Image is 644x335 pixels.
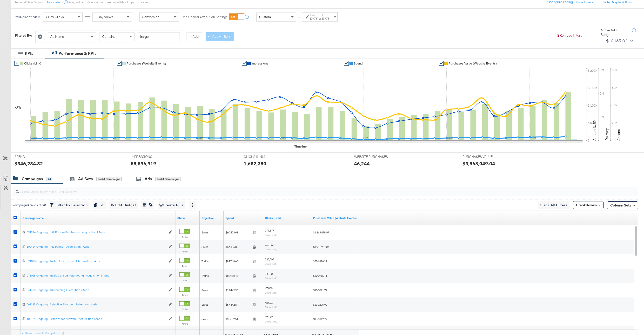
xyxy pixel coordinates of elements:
[22,176,43,182] div: Campaigns
[14,61,19,66] a: ✔
[265,320,277,323] sub: Clicks (Link)
[244,155,280,159] span: CLICKS (LINK)
[354,160,370,167] div: 46,244
[313,245,329,249] span: $1,001,967.07
[463,155,499,159] span: PURCHASES VALUE (WEBSITE EVENTS)
[50,201,89,209] button: Filter by Selection
[179,264,190,268] label: Active
[354,155,390,159] span: WEBSITE PURCHASES
[244,160,266,167] div: 1,682,380
[318,17,322,20] strong: to
[265,315,273,319] span: 37,177
[201,216,222,220] a: Your campaign's objective.
[265,233,277,236] sub: Clicks (Link)
[201,259,209,263] span: Traffic
[265,258,274,261] span: 725,008
[15,33,32,38] div: Filtered By:
[179,250,190,253] label: Active
[142,15,159,19] span: Conversion
[95,15,113,19] span: 1 Day Views
[47,177,52,181] div: 24
[201,231,208,234] span: Sales
[265,306,277,309] sub: Clicks (Link)
[604,128,609,141] text: Delivery
[111,202,136,208] span: Edit Budget
[449,62,497,65] span: Purchases Value (Website Events)
[46,15,64,19] span: 7 Day Clicks
[226,231,251,234] span: $60,423.61
[201,317,208,321] span: Sales
[68,0,149,4] div: Save, edit and delete options are unavailable for personal view.
[27,274,166,277] div: 071025-Ongoing | Traffic Catalog Retargeting | Acquisition | Aerie
[265,262,277,265] sub: Clicks (Link)
[573,201,604,209] button: Breakdowns
[179,236,190,239] label: Active
[27,245,166,249] a: 102424-Ongoing | Mid Funnel | Acquisition | Aerie
[313,317,327,321] span: $113,317.77
[24,62,41,65] span: Clicks (Link)
[59,51,96,56] div: Performance & KPIs
[226,317,251,321] span: $26,697.54
[322,17,330,20] div: [DATE]
[226,288,251,292] span: $12,442.95
[322,13,330,17] label: End:
[96,177,122,181] div: for 24 Campaigns
[540,202,567,208] span: Clear All Filters
[297,17,301,19] span: ↑
[265,286,273,290] span: 47,889
[159,202,184,208] span: Create Rule
[179,279,190,282] label: Active
[592,119,597,141] text: Amount (USD)
[51,202,87,208] span: Filter by Selection
[265,248,277,251] sub: Clicks (Link)
[22,216,174,220] a: Your campaign name.
[265,243,274,247] span: 269,360
[538,201,569,209] button: Clear All Filters
[439,61,444,66] a: ✔
[13,203,46,207] div: Campaigns ( 24 Selected)
[27,230,166,234] a: 091924-Ongoing | LAL Bottom Purchasers | Acquisition | Aerie
[158,201,185,209] button: Create Rule
[181,15,227,19] label: Use Unified Attribution Setting:
[259,15,271,19] span: Custom
[310,17,318,20] div: [DATE]
[201,288,208,292] span: Sales
[265,272,274,276] span: 340,806
[179,293,190,296] label: Active
[201,274,209,277] span: Traffic
[265,216,309,220] a: The number of clicks on links appearing on your ad or Page that direct people to your sites off F...
[25,51,33,56] div: KPIs
[601,28,627,37] div: Active A/C Budget
[242,61,247,66] a: ✔
[117,61,122,66] a: ✔
[78,176,93,182] div: Ad Sets
[265,301,273,304] span: 42,501
[187,32,202,41] button: + Add
[617,129,621,141] text: Actions
[14,0,44,4] div: Personal View Actions:
[265,229,274,232] span: 177,377
[102,34,115,39] span: Contains
[14,160,43,167] div: $346,234.32
[313,288,327,292] span: $220,021.77
[313,303,327,306] span: $201,296.90
[27,303,166,306] div: 061225-Ongoing | Selective Shopper | Retention | Aerie
[313,216,359,220] a: The total value of the purchase actions tracked by your Custom Audience pixel on your website aft...
[27,317,166,321] a: 102424-Ongoing | Brand Video Viewers | Acquisition | Aerie
[14,15,40,19] div: Attribution Window:
[313,259,327,263] span: $556,870.17
[310,13,318,17] label: Start:
[313,231,329,234] span: $1,363,898.07
[27,259,166,263] div: 071025-Ongoing | Traffic Upper Funnel | Acquisition | Aerie
[201,245,208,249] span: Sales
[463,160,495,167] div: $3,868,049.04
[179,322,190,325] label: Active
[155,177,181,181] div: for 24 Campaigns
[127,62,166,65] span: Purchases (Website Events)
[27,274,166,278] a: 071025-Ongoing | Traffic Catalog Retargeting | Acquisition | Aerie
[251,62,268,65] span: Impressions
[131,155,167,159] span: IMPRESSIONS
[226,274,251,277] span: $69,930.46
